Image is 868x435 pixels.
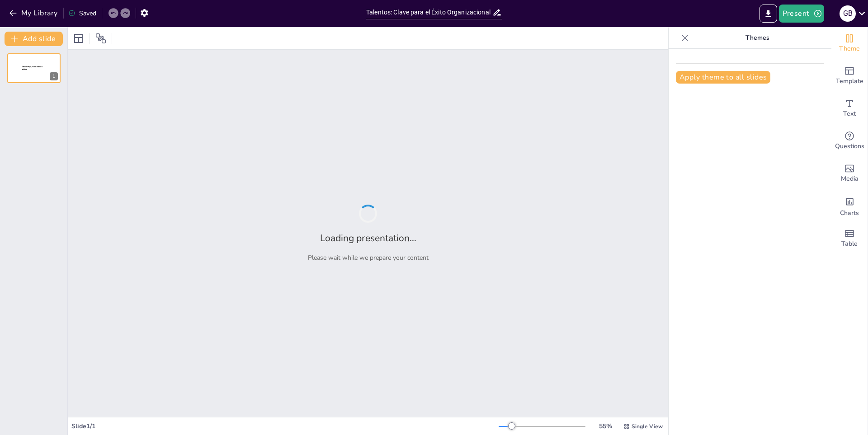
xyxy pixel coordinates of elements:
div: Add charts and graphs [831,190,868,222]
div: G B [840,5,856,22]
div: 1 [7,53,61,83]
span: Position [95,33,106,44]
span: Template [836,76,863,86]
span: Questions [835,141,864,151]
div: Add text boxes [831,92,868,125]
span: Media [841,174,859,184]
button: G B [840,5,856,23]
div: Slide 1 / 1 [71,422,499,430]
span: Sendsteps presentation editor [22,65,42,70]
div: Add images, graphics, shapes or video [831,157,868,190]
span: Theme [839,44,860,54]
div: Add ready made slides [831,60,868,92]
button: Apply theme to all slides [676,71,770,84]
div: Add a table [831,222,868,255]
input: Insert title [366,6,492,19]
button: Export to PowerPoint [759,5,777,23]
button: My Library [7,6,61,20]
span: Table [841,239,858,249]
div: Layout [71,31,86,46]
div: Saved [68,9,96,18]
p: Please wait while we prepare your content [308,253,429,262]
p: Themes [692,27,822,49]
div: 1 [50,72,58,80]
span: Charts [840,208,859,218]
span: Single View [632,423,663,430]
div: Get real-time input from your audience [831,125,868,157]
div: 55 % [594,422,616,430]
h2: Loading presentation... [320,232,416,244]
button: Present [779,5,824,23]
span: Text [843,109,856,119]
button: Add slide [5,32,63,46]
div: Change the overall theme [831,27,868,60]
